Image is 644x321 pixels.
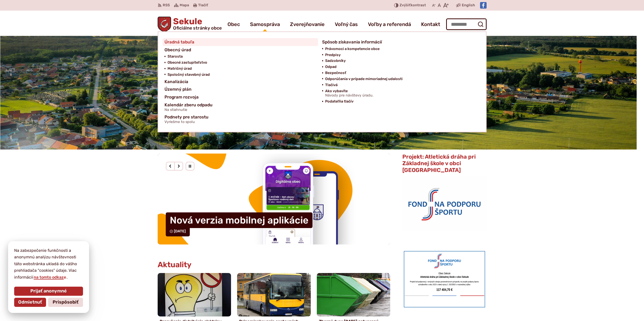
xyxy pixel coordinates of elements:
span: Odmietnuť [18,300,42,305]
a: Spôsob získavania informácií [322,38,474,46]
span: Spoločný stavebný úrad [168,72,210,78]
span: Odpad [325,64,337,70]
span: Tlačivá [325,82,338,88]
span: Vyriešme to spolu [164,120,209,124]
div: Nasledujúci slajd [174,162,183,171]
span: Ako vybavíte [325,88,373,99]
a: na tomto odkaze [33,275,67,280]
span: Prijať anonymné [30,288,67,294]
img: Prejsť na Facebook stránku [480,2,487,9]
h1: Sekule [171,17,222,30]
button: Prispôsobiť [48,298,83,307]
a: Bezpečnosť [325,70,474,76]
span: English [462,2,475,8]
span: Kanalizácia [164,78,188,86]
span: Na stiahnutie [164,108,213,112]
a: Odpad [325,64,474,70]
div: Predošlý slajd [166,162,175,171]
a: Právomoci a kompetencie obce [325,46,474,52]
a: Úradná tabuľa [164,38,316,46]
span: Predpisy [325,52,341,58]
span: kontrast [400,3,426,8]
span: Územný plán [164,85,192,93]
div: Pozastaviť pohyb slajdera [185,162,195,171]
span: Sadzobníky [325,58,346,64]
span: Mapa [180,2,189,8]
span: Podnety pre starostu [164,113,209,126]
button: Odmietnuť [14,298,46,307]
span: Podateľňa tlačív [325,98,354,105]
span: Odporúčania v prípade mimoriadnej udalosti [325,76,403,82]
span: Kalendár zberu odpadu [164,101,213,113]
a: English [461,2,476,8]
a: Tlačivá [325,82,474,88]
span: Spôsob získavania informácií [322,38,382,46]
img: logo_fnps.png [402,176,486,231]
a: Obecné zastupiteľstvo [168,60,316,66]
span: Prispôsobiť [53,300,78,305]
span: Oficiálne stránky obce [173,26,222,30]
a: Kontakt [421,17,440,31]
span: Program rozvoja [164,93,199,101]
h4: Nová verzia mobilnej aplikácie [166,212,313,228]
a: Územný plán [164,85,316,93]
a: Ako vybavíteNávody pre návštevy úradu. [325,88,474,99]
a: Kanalizácia [164,78,316,86]
a: Zverejňovanie [290,17,325,31]
a: Sadzobníky [325,58,474,64]
span: Starosta [168,54,183,60]
span: Tlačiť [198,3,208,8]
a: Nová verzia mobilnej aplikácie [DATE] [158,154,390,244]
a: Obec [227,17,240,31]
a: Podnety pre starostuVyriešme to spolu [164,113,474,126]
button: Prijať anonymné [14,287,83,296]
p: Na zabezpečenie funkčnosti a anonymnú analýzu návštevnosti táto webstránka ukladá do vášho prehli... [14,247,83,281]
span: [DATE] [174,229,186,233]
a: Predpisy [325,52,474,58]
a: Starosta [168,54,316,60]
img: draha.png [402,250,486,309]
span: Zvýšiť [400,3,411,7]
a: Program rozvoja [164,93,316,101]
span: Bezpečnosť [325,70,346,76]
a: Spoločný stavebný úrad [168,72,316,78]
span: Obecné zastupiteľstvo [168,60,207,66]
a: Voľný čas [335,17,358,31]
span: Projekt: Atletická dráha pri Základnej škole v obci [GEOGRAPHIC_DATA] [402,153,476,174]
span: Právomoci a kompetencie obce [325,46,380,52]
a: Kalendár zberu odpaduNa stiahnutie [164,101,316,113]
a: Voľby a referendá [368,17,411,31]
a: Samospráva [250,17,280,31]
a: Logo Sekule, prejsť na domovskú stránku. [158,17,222,32]
span: Návody pre návštevy úradu. [325,93,373,97]
a: Podateľňa tlačív [325,98,474,105]
span: Úradná tabuľa [164,38,194,46]
span: RSS [163,2,170,8]
h3: Aktuality [158,261,192,269]
span: Obecný úrad [164,46,191,54]
a: Matričný úrad [168,66,316,72]
a: Obecný úrad [164,46,316,54]
a: Odporúčania v prípade mimoriadnej udalosti [325,76,474,82]
img: Prejsť na domovskú stránku [158,17,171,32]
div: 3 / 8 [158,154,390,244]
span: Matričný úrad [168,66,192,72]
